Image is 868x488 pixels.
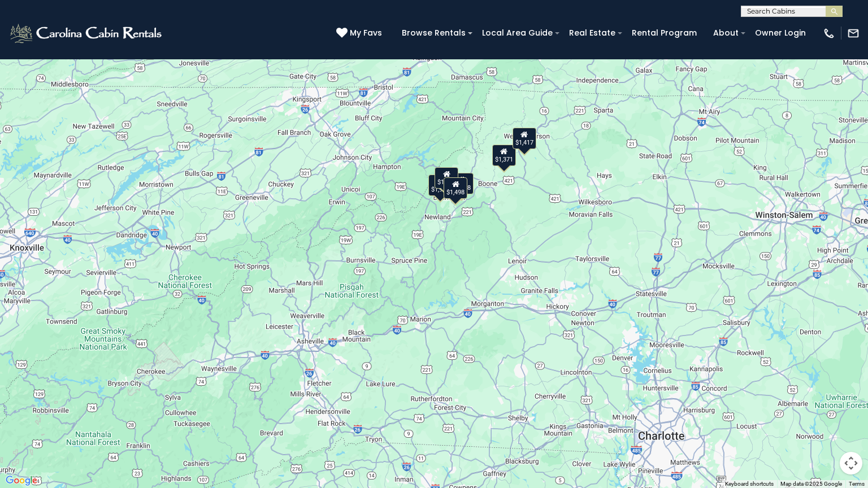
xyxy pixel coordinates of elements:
[823,27,835,40] img: phone-regular-white.png
[476,24,558,42] a: Local Area Guide
[563,24,621,42] a: Real Estate
[626,24,702,42] a: Rental Program
[749,24,811,42] a: Owner Login
[708,24,744,42] a: About
[350,27,382,39] span: My Favs
[847,27,860,40] img: mail-regular-white.png
[8,22,165,45] img: White-1-2.png
[396,24,471,42] a: Browse Rentals
[336,27,385,40] a: My Favs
